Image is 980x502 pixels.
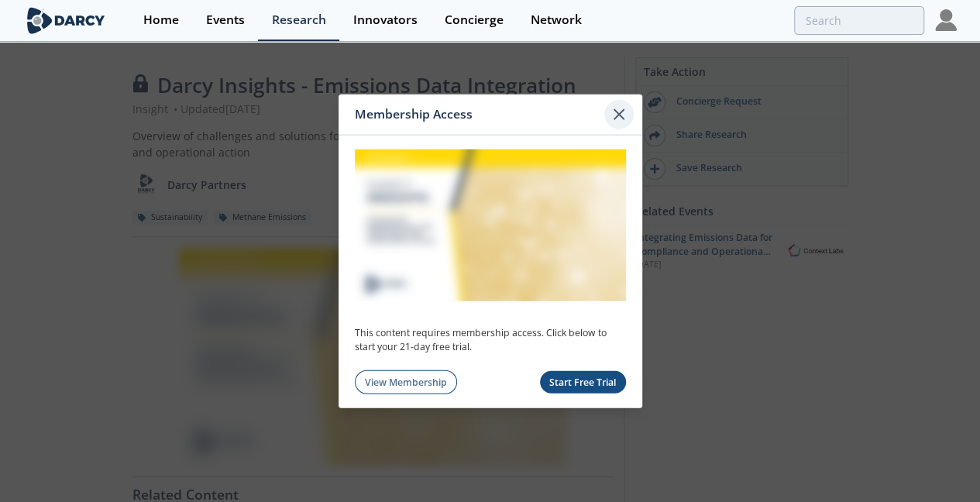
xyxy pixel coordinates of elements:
p: This content requires membership access. Click below to start your 21-day free trial. [355,325,626,354]
img: Profile [935,9,957,31]
div: Concierge [445,14,504,26]
div: Network [531,14,582,26]
a: View Membership [355,370,458,394]
div: Innovators [353,14,418,26]
input: Advanced Search [794,6,924,35]
div: Events [206,14,245,26]
div: Membership Access [355,100,605,129]
button: Start Free Trial [540,371,626,394]
img: Membership [355,149,626,301]
div: Home [143,14,179,26]
img: logo-wide.svg [24,7,108,34]
div: Research [272,14,326,26]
